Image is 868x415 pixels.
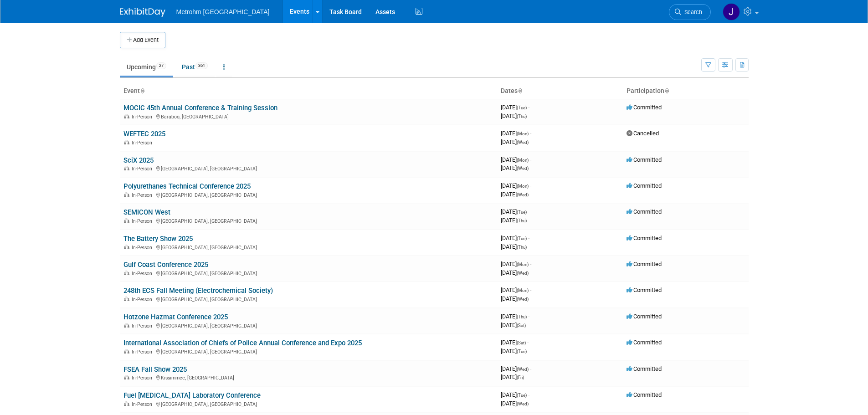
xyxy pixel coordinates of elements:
[123,191,493,198] div: [GEOGRAPHIC_DATA], [GEOGRAPHIC_DATA]
[517,393,527,398] span: (Tue)
[501,191,529,198] span: [DATE]
[530,130,531,137] span: -
[501,339,529,346] span: [DATE]
[517,140,529,145] span: (Wed)
[527,339,529,346] span: -
[517,375,524,380] span: (Fri)
[123,243,493,251] div: [GEOGRAPHIC_DATA], [GEOGRAPHIC_DATA]
[132,114,155,120] span: In-Person
[627,339,662,346] span: Committed
[528,235,529,241] span: -
[195,62,208,69] span: 361
[123,164,493,172] div: [GEOGRAPHIC_DATA], [GEOGRAPHIC_DATA]
[681,9,702,15] span: Search
[176,8,270,15] span: Metrohm [GEOGRAPHIC_DATA]
[627,235,662,241] span: Committed
[123,295,493,302] div: [GEOGRAPHIC_DATA], [GEOGRAPHIC_DATA]
[627,156,662,163] span: Committed
[123,287,273,295] a: 248th ECS Fall Meeting (Electrochemical Society)
[124,401,129,406] img: In-Person Event
[501,235,529,241] span: [DATE]
[517,184,529,189] span: (Mon)
[123,365,187,374] a: FSEA Fall Show 2025
[517,192,529,197] span: (Wed)
[123,104,277,112] a: MOCIC 45th Annual Conference & Training Session
[517,158,529,163] span: (Mon)
[530,365,531,372] span: -
[517,262,529,267] span: (Mon)
[528,208,529,215] span: -
[124,323,129,328] img: In-Person Event
[501,365,531,372] span: [DATE]
[123,208,170,216] a: SEMICON West
[123,261,208,269] a: Gulf Coast Conference 2025
[132,218,155,224] span: In-Person
[132,349,155,355] span: In-Person
[123,339,362,347] a: International Association of Chiefs of Police Annual Conference and Expo 2025
[124,245,129,249] img: In-Person Event
[627,365,662,372] span: Committed
[501,295,529,302] span: [DATE]
[517,349,527,354] span: (Tue)
[132,192,155,198] span: In-Person
[120,58,173,76] a: Upcoming27
[123,313,228,321] a: Hotzone Hazmat Conference 2025
[123,113,493,120] div: Baraboo, [GEOGRAPHIC_DATA]
[123,374,493,381] div: Kissimmee, [GEOGRAPHIC_DATA]
[123,235,193,243] a: The Battery Show 2025
[124,114,129,118] img: In-Person Event
[124,218,129,223] img: In-Person Event
[501,348,527,354] span: [DATE]
[627,391,662,398] span: Committed
[517,236,527,241] span: (Tue)
[517,114,527,119] span: (Thu)
[517,323,526,328] span: (Sat)
[123,269,493,277] div: [GEOGRAPHIC_DATA], [GEOGRAPHIC_DATA]
[627,208,662,215] span: Committed
[627,313,662,320] span: Committed
[627,182,662,189] span: Committed
[120,32,165,48] button: Add Event
[156,62,166,69] span: 27
[501,208,529,215] span: [DATE]
[501,113,527,119] span: [DATE]
[501,156,531,163] span: [DATE]
[501,130,531,137] span: [DATE]
[669,4,711,20] a: Search
[501,322,526,328] span: [DATE]
[517,210,527,215] span: (Tue)
[123,348,493,355] div: [GEOGRAPHIC_DATA], [GEOGRAPHIC_DATA]
[528,391,529,398] span: -
[627,261,662,267] span: Committed
[132,271,155,277] span: In-Person
[517,288,529,293] span: (Mon)
[132,401,155,407] span: In-Person
[501,164,529,171] span: [DATE]
[132,375,155,381] span: In-Person
[530,261,531,267] span: -
[517,166,529,171] span: (Wed)
[123,182,251,190] a: Polyurethanes Technical Conference 2025
[501,391,529,398] span: [DATE]
[124,297,129,301] img: In-Person Event
[530,182,531,189] span: -
[517,105,527,110] span: (Tue)
[627,287,662,293] span: Committed
[530,156,531,163] span: -
[140,87,144,94] a: Sort by Event Name
[123,400,493,407] div: [GEOGRAPHIC_DATA], [GEOGRAPHIC_DATA]
[123,322,493,329] div: [GEOGRAPHIC_DATA], [GEOGRAPHIC_DATA]
[124,140,129,144] img: In-Person Event
[497,83,623,99] th: Dates
[501,287,531,293] span: [DATE]
[501,400,529,407] span: [DATE]
[124,166,129,170] img: In-Person Event
[132,140,155,146] span: In-Person
[501,104,529,111] span: [DATE]
[124,192,129,197] img: In-Person Event
[517,314,527,319] span: (Thu)
[623,83,749,99] th: Participation
[501,269,529,276] span: [DATE]
[123,217,493,224] div: [GEOGRAPHIC_DATA], [GEOGRAPHIC_DATA]
[528,104,529,111] span: -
